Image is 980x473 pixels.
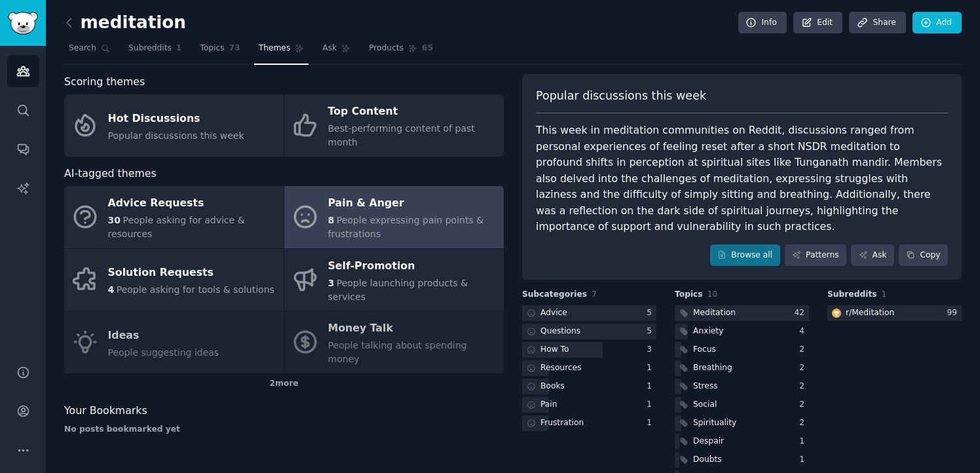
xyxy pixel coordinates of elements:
[799,381,809,392] div: 2
[536,88,706,104] span: Popular discussions this week
[647,417,656,429] div: 1
[322,43,337,54] span: Ask
[799,344,809,356] div: 2
[675,342,809,358] a: Focus2
[647,399,656,411] div: 1
[536,123,948,235] div: This week in meditation communities on Reddit, discussions ranged from personal experiences of fe...
[882,290,887,299] span: 1
[328,193,497,214] div: Pain & Anger
[284,249,504,311] a: Self-Promotion3People launching products & services
[799,417,809,429] div: 2
[108,215,245,239] span: People asking for advice & resources
[328,215,484,239] span: People expressing pain points & frustrations
[328,278,335,288] span: 3
[675,360,809,377] a: Breathing2
[540,344,569,356] div: How To
[693,381,718,392] div: Stress
[799,326,809,337] div: 4
[328,215,335,225] span: 8
[794,307,809,319] div: 42
[328,278,468,302] span: People launching products & services
[522,360,656,377] a: Resources1
[785,244,846,267] a: Patterns
[8,12,38,35] img: GummySearch logo
[195,38,244,65] a: Topics73
[254,38,309,65] a: Themes
[799,399,809,411] div: 2
[693,417,736,429] div: Spirituality
[522,305,656,322] a: Advice5
[693,326,723,337] div: Anxiety
[108,193,277,214] div: Advice Requests
[328,255,497,276] div: Self-Promotion
[899,244,948,267] button: Copy
[540,362,582,374] div: Resources
[799,362,809,374] div: 2
[540,417,584,429] div: Frustration
[318,38,355,65] a: Ask
[675,452,809,468] a: Doubts1
[647,307,656,319] div: 5
[540,381,565,392] div: Books
[913,12,962,34] a: Add
[832,309,841,318] img: Meditation
[64,38,115,65] a: Search
[738,12,787,34] a: Info
[947,307,962,319] div: 99
[793,12,842,34] a: Edit
[522,342,656,358] a: How To3
[328,123,475,147] span: Best-performing content of past month
[540,307,567,319] div: Advice
[693,307,736,319] div: Meditation
[851,244,894,267] a: Ask
[284,94,504,157] a: Top ContentBest-performing content of past month
[827,289,877,301] span: Subreddits
[693,344,716,356] div: Focus
[675,415,809,432] a: Spirituality2
[799,436,809,447] div: 1
[710,244,780,267] a: Browse all
[522,397,656,413] a: Pain1
[176,43,182,54] span: 1
[799,454,809,466] div: 1
[522,324,656,340] a: Questions5
[200,43,224,54] span: Topics
[675,397,809,413] a: Social2
[108,284,115,295] span: 4
[64,94,284,157] a: Hot DiscussionsPopular discussions this week
[229,43,240,54] span: 73
[693,436,724,447] div: Despair
[422,43,433,54] span: 65
[522,415,656,432] a: Frustration1
[693,362,732,374] div: Breathing
[522,379,656,395] a: Books1
[522,289,587,301] span: Subcategories
[675,434,809,450] a: Despair1
[827,305,962,322] a: Meditationr/Meditation99
[117,284,274,295] span: People asking for tools & solutions
[108,130,244,141] span: Popular discussions this week
[647,344,656,356] div: 3
[128,43,172,54] span: Subreddits
[284,186,504,248] a: Pain & Anger8People expressing pain points & frustrations
[64,424,504,436] div: No posts bookmarked yet
[647,362,656,374] div: 1
[108,263,274,284] div: Solution Requests
[592,290,597,299] span: 7
[846,307,894,319] div: r/ Meditation
[64,166,157,182] span: AI-tagged themes
[64,12,186,33] h2: meditation
[364,38,438,65] a: Products65
[369,43,404,54] span: Products
[64,186,284,248] a: Advice Requests30People asking for advice & resources
[259,43,291,54] span: Themes
[675,324,809,340] a: Anxiety4
[108,215,121,225] span: 30
[693,399,717,411] div: Social
[849,12,905,34] a: Share
[108,108,244,129] div: Hot Discussions
[675,289,703,301] span: Topics
[64,74,145,90] span: Scoring themes
[64,373,504,394] div: 2 more
[693,454,722,466] div: Doubts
